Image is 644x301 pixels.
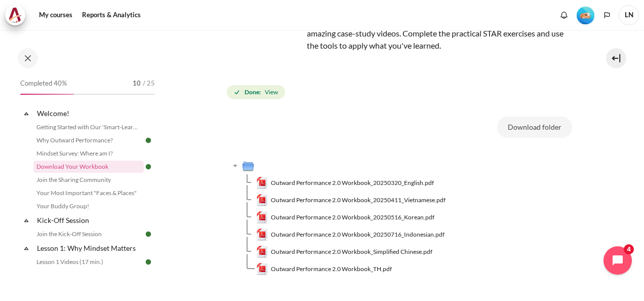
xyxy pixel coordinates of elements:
[33,161,144,173] a: Download Your Workbook
[256,211,435,223] a: Outward Performance 2.0 Workbook_20250516_Korean.pdfOutward Performance 2.0 Workbook_20250516_Kor...
[573,6,598,24] a: Level #2
[256,177,434,189] a: Outward Performance 2.0 Workbook_20250320_English.pdfOutward Performance 2.0 Workbook_20250320_En...
[619,5,639,25] a: User menu
[33,200,144,212] a: Your Buddy Group!
[599,8,615,23] button: Languages
[20,79,67,89] span: Completed 40%
[497,117,572,138] button: Download folder
[227,3,303,79] img: opcover
[227,83,287,101] div: Completion requirements for Download Your Workbook
[5,5,30,25] a: Architeck Architeck
[33,228,144,240] a: Join the Kick-Off Session
[245,88,261,97] strong: Done:
[227,3,572,52] p: Download this interactive workbook now to use while you're watching the amazing case-study videos...
[144,162,153,171] img: Done
[256,177,268,189] img: Outward Performance 2.0 Workbook_20250320_English.pdf
[256,246,433,258] a: Outward Performance 2.0 Workbook_Simplified Chinese.pdfOutward Performance 2.0 Workbook_Simplifie...
[21,108,31,119] span: Collapse
[33,174,144,186] a: Join the Sharing Community
[256,194,446,206] a: Outward Performance 2.0 Workbook_20250411_Vietnamese.pdfOutward Performance 2.0 Workbook_20250411...
[20,94,74,95] div: 40%
[271,230,445,239] span: Outward Performance 2.0 Workbook_20250716_Indonesian.pdf
[256,229,445,241] a: Outward Performance 2.0 Workbook_20250716_Indonesian.pdfOutward Performance 2.0 Workbook_20250716...
[78,5,144,25] a: Reports & Analytics
[33,256,144,268] a: Lesson 1 Videos (17 min.)
[271,213,434,222] span: Outward Performance 2.0 Workbook_20250516_Korean.pdf
[33,147,144,160] a: Mindset Survey: Where am I?
[33,134,144,146] a: Why Outward Performance?
[271,265,392,274] span: Outward Performance 2.0 Workbook_TH.pdf
[256,263,268,275] img: Outward Performance 2.0 Workbook_TH.pdf
[133,79,141,89] span: 10
[143,79,155,89] span: / 25
[556,8,572,23] div: Show notification window with no new notifications
[33,187,144,199] a: Your Most Important "Faces & Places"
[577,7,594,24] img: Level #2
[265,88,278,97] span: View
[256,229,268,241] img: Outward Performance 2.0 Workbook_20250716_Indonesian.pdf
[256,194,268,206] img: Outward Performance 2.0 Workbook_20250411_Vietnamese.pdf
[144,230,153,239] img: Done
[271,247,432,256] span: Outward Performance 2.0 Workbook_Simplified Chinese.pdf
[21,243,31,253] span: Collapse
[35,5,76,25] a: My courses
[271,178,434,187] span: Outward Performance 2.0 Workbook_20250320_English.pdf
[8,8,22,23] img: Architeck
[21,215,31,225] span: Collapse
[256,246,268,258] img: Outward Performance 2.0 Workbook_Simplified Chinese.pdf
[35,241,144,255] a: Lesson 1: Why Mindset Matters
[619,5,639,25] span: LN
[577,6,594,24] div: Level #2
[144,136,153,145] img: Done
[35,213,144,227] a: Kick-Off Session
[33,269,144,281] a: Lesson 1 Summary
[144,257,153,267] img: Done
[256,263,392,275] a: Outward Performance 2.0 Workbook_TH.pdfOutward Performance 2.0 Workbook_TH.pdf
[256,211,268,223] img: Outward Performance 2.0 Workbook_20250516_Korean.pdf
[35,106,144,120] a: Welcome!
[271,196,446,205] span: Outward Performance 2.0 Workbook_20250411_Vietnamese.pdf
[33,121,144,133] a: Getting Started with Our 'Smart-Learning' Platform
